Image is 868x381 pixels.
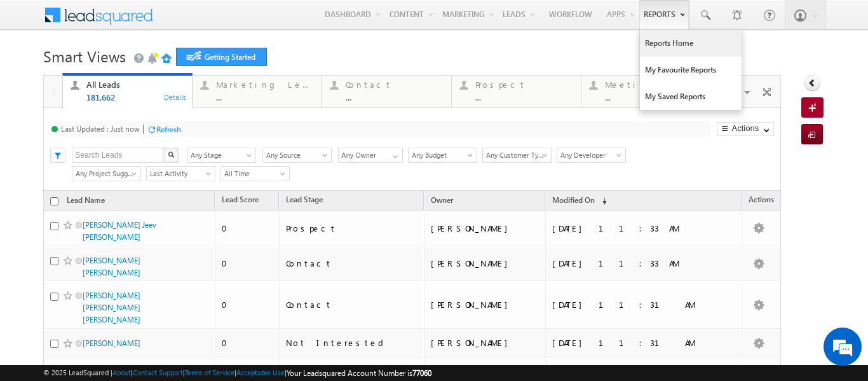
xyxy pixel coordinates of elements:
[552,195,595,205] span: Modified On
[409,149,473,161] span: Any Budget
[17,118,232,283] textarea: Type your message and hit 'Enter'
[286,258,418,269] div: Contact
[717,122,774,136] button: Actions
[66,67,214,83] div: Chat with us now
[83,291,140,324] a: [PERSON_NAME] [PERSON_NAME] [PERSON_NAME]
[222,258,273,269] div: 0
[431,258,539,269] div: [PERSON_NAME]
[742,193,780,209] span: Actions
[557,147,625,163] div: Developer Filter
[482,147,550,163] div: Customer Type Filter
[222,299,273,310] div: 0
[546,193,613,209] a: Modified On (sorted descending)
[62,73,193,109] a: All Leads181,662Details
[156,125,181,134] div: Refresh
[83,220,156,242] a: [PERSON_NAME] Jeev [PERSON_NAME]
[338,147,402,163] div: Owner Filter
[597,196,607,206] span: (sorted descending)
[286,195,323,204] span: Lead Stage
[640,83,742,110] a: My Saved Reports
[146,166,215,181] a: Last Activity
[72,165,140,181] div: Project Suggested Filter
[43,46,126,66] span: Smart Views
[605,92,703,102] div: ...
[187,149,252,161] span: Any Stage
[263,149,327,161] span: Any Source
[386,148,402,161] a: Show All Items
[287,368,431,378] span: Your Leadsquared Account Number is
[50,197,58,205] input: Check all records
[338,148,403,163] input: Type to Search
[187,148,256,163] a: Any Stage
[72,168,137,179] span: Any Project Suggested
[43,367,431,379] span: © 2025 LeadSquared | | | | |
[220,166,290,181] a: All Time
[221,168,285,179] span: All Time
[168,151,174,158] img: Search
[451,76,581,107] a: Prospect...
[72,166,141,181] a: Any Project Suggested
[208,6,239,37] div: Minimize live chat window
[280,193,329,209] a: Lead Stage
[216,80,314,90] div: Marketing Leads
[640,30,742,57] a: Reports Home
[176,48,267,66] a: Getting Started
[286,223,418,234] div: Prospect
[83,338,140,348] a: [PERSON_NAME]
[187,147,256,163] div: Lead Stage Filter
[431,223,539,234] div: [PERSON_NAME]
[552,258,727,269] div: [DATE] 11:33 AM
[640,57,742,83] a: My Favourite Reports
[322,76,452,107] a: Contact...
[286,299,418,310] div: Contact
[236,368,285,377] a: Acceptable Use
[431,195,453,205] span: Owner
[557,149,621,161] span: Any Developer
[408,148,477,163] a: Any Budget
[412,368,431,378] span: 77060
[222,223,273,234] div: 0
[552,223,727,234] div: [DATE] 11:33 AM
[408,147,476,163] div: Budget Filter
[431,337,539,349] div: [PERSON_NAME]
[216,92,314,102] div: ...
[185,368,234,377] a: Terms of Service
[483,149,547,161] span: Any Customer Type
[173,294,231,311] em: Start Chat
[83,256,140,277] a: [PERSON_NAME] [PERSON_NAME]
[72,148,164,163] input: Search Leads
[133,368,183,377] a: Contact Support
[86,80,184,90] div: All Leads
[86,92,184,102] div: 181,662
[60,193,111,210] a: Lead Name
[346,80,444,90] div: Contact
[192,76,322,107] a: Marketing Leads...
[557,148,626,163] a: Any Developer
[22,67,53,83] img: d_60004797649_company_0_60004797649
[482,148,552,163] a: Any Customer Type
[552,299,727,310] div: [DATE] 11:31 AM
[222,337,273,349] div: 0
[262,148,332,163] a: Any Source
[286,337,418,349] div: Not Interested
[215,193,265,209] a: Lead Score
[605,80,703,90] div: Meeting
[222,195,259,204] span: Lead Score
[147,168,211,179] span: Last Activity
[475,92,573,102] div: ...
[475,80,573,90] div: Prospect
[163,91,187,102] div: Details
[112,368,131,377] a: About
[346,92,444,102] div: ...
[431,299,539,310] div: [PERSON_NAME]
[581,76,711,107] a: Meeting...
[61,124,140,134] div: Last Updated : Just now
[262,147,332,163] div: Lead Source Filter
[552,337,727,349] div: [DATE] 11:31 AM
